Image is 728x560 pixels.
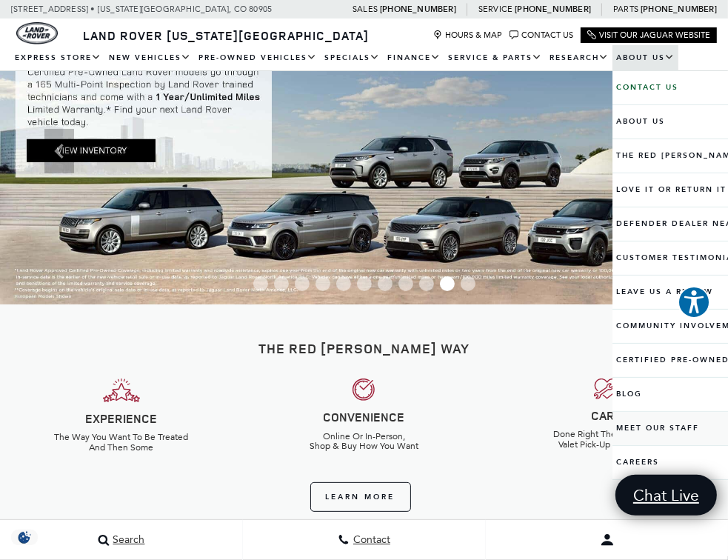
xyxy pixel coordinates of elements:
a: Chat Live [615,475,717,516]
a: Contact Us [510,30,573,40]
a: Specials [321,45,384,71]
aside: Accessibility Help Desk [678,286,710,321]
span: Go to slide 8 [398,276,413,291]
h2: The Red [PERSON_NAME] Way [11,341,717,356]
h6: Online Or In-Person, Shop & Buy How You Want [254,432,475,451]
span: Contact [350,534,390,547]
a: Land Rover [US_STATE][GEOGRAPHIC_DATA] [74,27,378,44]
b: Contact Us [616,82,678,93]
span: Go to slide 7 [378,276,393,291]
h6: The Way You Want To Be Treated And Then Some [11,433,232,452]
h6: Done Right The First Time, Valet Pick-Up & Delivery [496,430,717,449]
strong: CONVENIENCE [323,409,404,425]
a: [STREET_ADDRESS] • [US_STATE][GEOGRAPHIC_DATA], CO 80905 [11,4,272,14]
strong: EXPERIENCE [85,410,157,427]
span: Land Rover [US_STATE][GEOGRAPHIC_DATA] [83,27,369,44]
a: Visit Our Jaguar Website [587,30,710,40]
nav: Main Navigation [11,45,717,71]
span: Go to slide 2 [274,276,289,291]
span: Go to slide 10 [440,276,455,291]
span: Search [110,534,145,547]
a: [PHONE_NUMBER] [641,4,717,15]
a: EXPRESS STORE [11,45,105,71]
strong: CARE [591,407,622,424]
span: Go to slide 5 [336,276,351,291]
a: land-rover [16,22,58,44]
div: Previous [44,129,74,173]
img: Opt-Out Icon [7,530,41,545]
span: Go to slide 1 [253,276,268,291]
a: Research [546,45,612,71]
span: Go to slide 3 [295,276,310,291]
a: Finance [384,45,444,71]
button: Explore your accessibility options [678,286,710,319]
a: Learn More [310,482,411,512]
span: Go to slide 6 [357,276,372,291]
a: [PHONE_NUMBER] [515,4,591,15]
span: Go to slide 9 [419,276,434,291]
a: [PHONE_NUMBER] [380,4,456,15]
a: Pre-Owned Vehicles [195,45,321,71]
a: New Vehicles [105,45,195,71]
span: Go to slide 11 [461,276,475,291]
a: About Us [612,45,678,71]
span: Chat Live [626,485,707,505]
button: Open user profile menu [486,521,728,559]
a: Service & Parts [444,45,546,71]
section: Click to Open Cookie Consent Modal [7,530,41,545]
span: Go to slide 4 [315,276,330,291]
a: Hours & Map [433,30,502,40]
img: Land Rover [16,22,58,44]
